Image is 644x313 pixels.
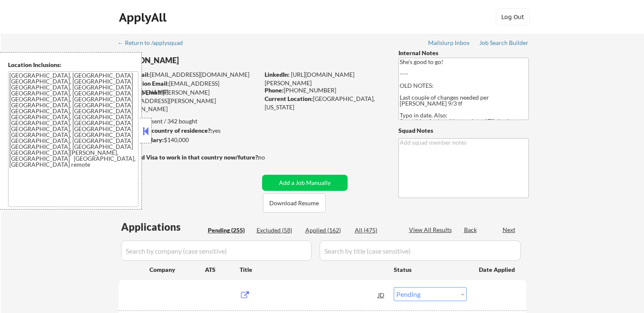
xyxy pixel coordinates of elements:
div: yes [118,126,257,135]
button: Log Out [496,8,530,25]
a: Job Search Builder [479,39,529,48]
div: Back [464,226,478,234]
a: Mailslurp Inbox [428,39,470,48]
div: View All Results [409,226,454,234]
div: Mailslurp Inbox [428,40,470,46]
div: $140,000 [118,136,259,144]
div: [EMAIL_ADDRESS][DOMAIN_NAME] [119,70,259,79]
strong: Can work in country of residence?: [118,127,212,134]
button: Download Resume [263,193,326,212]
div: Internal Notes [398,49,529,57]
div: [PERSON_NAME][EMAIL_ADDRESS][PERSON_NAME][DOMAIN_NAME] [119,88,259,113]
div: ATS [205,265,240,274]
div: no [258,153,282,162]
div: Status [394,262,467,277]
a: [URL][DOMAIN_NAME][PERSON_NAME] [265,71,354,87]
div: ← Return to /applysquad [118,40,191,46]
div: Applications [121,222,205,232]
div: [PHONE_NUMBER] [265,86,384,95]
input: Search by title (case sensitive) [320,240,521,261]
div: [EMAIL_ADDRESS][DOMAIN_NAME] [119,79,259,96]
div: Job Search Builder [479,40,529,46]
strong: Will need Visa to work in that country now/future?: [119,154,260,161]
button: Add a Job Manually [262,175,348,191]
div: Next [503,226,516,234]
div: JD [377,287,386,302]
div: Applied (162) [305,226,348,235]
div: Date Applied [479,265,516,274]
strong: LinkedIn: [265,71,290,78]
div: [GEOGRAPHIC_DATA], [US_STATE] [265,95,384,111]
strong: Phone: [265,87,284,94]
div: Location Inclusions: [8,61,138,69]
strong: Current Location: [265,95,313,102]
input: Search by company (case sensitive) [121,240,312,261]
div: Excluded (58) [257,226,299,235]
div: [PERSON_NAME] [119,55,293,66]
div: Company [149,265,205,274]
div: Pending (255) [208,226,250,235]
a: ← Return to /applysquad [118,39,191,48]
div: 162 sent / 342 bought [118,117,259,126]
div: All (475) [355,226,397,235]
div: Title [240,265,386,274]
div: Squad Notes [398,126,529,135]
div: ApplyAll [119,10,169,25]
